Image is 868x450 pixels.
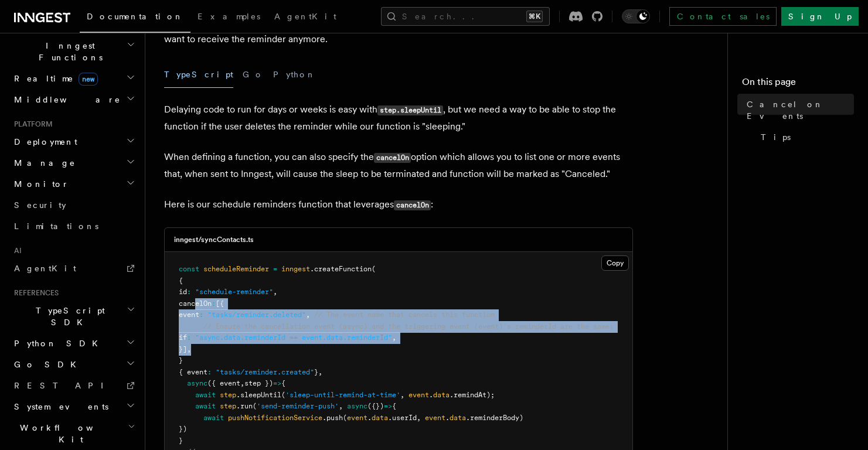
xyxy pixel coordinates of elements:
[409,391,429,399] span: event
[377,105,443,115] code: step.sleepUntil
[253,402,257,410] span: (
[742,94,854,127] a: Cancel on Events
[212,299,216,308] span: :
[179,345,187,353] span: }]
[761,131,791,143] span: Tips
[347,414,367,422] span: event
[257,402,339,410] span: 'send-reminder-push'
[392,333,396,342] span: ,
[601,255,629,271] button: Copy
[306,311,310,319] span: ,
[190,4,267,32] a: Examples
[372,414,388,422] span: data
[179,437,183,445] span: }
[203,414,224,422] span: await
[80,4,190,33] a: Documentation
[179,356,183,364] span: }
[9,333,138,354] button: Python SDK
[87,12,183,21] span: Documentation
[207,368,212,376] span: :
[216,299,224,308] span: [{
[347,402,367,410] span: async
[466,414,523,422] span: .reminderBody)
[381,7,550,26] button: Search...⌘K
[9,258,138,279] a: AgentKit
[9,354,138,375] button: Go SDK
[445,414,450,422] span: .
[9,178,69,190] span: Monitor
[9,246,22,255] span: AI
[9,136,77,148] span: Deployment
[236,391,281,399] span: .sleepUntil
[9,359,83,370] span: Go SDK
[9,40,127,63] span: Inngest Functions
[9,35,138,68] button: Inngest Functions
[216,368,314,376] span: "tasks/reminder.created"
[281,265,310,273] span: inngest
[14,264,76,273] span: AgentKit
[9,288,59,298] span: References
[9,337,105,349] span: Python SDK
[203,265,269,273] span: scheduleReminder
[179,425,187,433] span: })
[9,401,108,412] span: System events
[179,299,212,308] span: cancelOn
[450,391,495,399] span: .remindAt);
[198,12,260,21] span: Examples
[417,414,421,422] span: ,
[179,277,183,285] span: {
[207,311,306,319] span: "tasks/reminder.deleted"
[164,101,633,135] p: Delaying code to run for days or weeks is easy with , but we need a way to be able to stop the fu...
[425,414,445,422] span: event
[207,379,240,387] span: ({ event
[267,4,343,32] a: AgentKit
[187,379,207,387] span: async
[343,414,347,422] span: (
[187,345,191,353] span: ,
[9,195,138,216] a: Security
[195,402,216,410] span: await
[243,62,264,88] button: Go
[9,89,138,110] button: Middleware
[9,68,138,89] button: Realtimenew
[9,131,138,152] button: Deployment
[742,75,854,94] h4: On this page
[220,391,236,399] span: step
[14,221,98,231] span: Limitations
[310,265,372,273] span: .createFunction
[164,62,233,88] button: TypeScript
[179,333,187,342] span: if
[9,422,128,445] span: Workflow Kit
[220,402,236,410] span: step
[273,265,277,273] span: =
[367,414,372,422] span: .
[392,402,396,410] span: {
[322,414,343,422] span: .push
[9,94,121,105] span: Middleware
[285,391,400,399] span: 'sleep-until-remind-at-time'
[9,305,127,328] span: TypeScript SDK
[9,120,53,129] span: Platform
[9,300,138,333] button: TypeScript SDK
[240,379,244,387] span: ,
[273,379,281,387] span: =>
[9,396,138,417] button: System events
[179,311,199,319] span: event
[9,157,76,169] span: Manage
[526,11,543,22] kbd: ⌘K
[433,391,450,399] span: data
[669,7,777,26] a: Contact sales
[756,127,854,148] a: Tips
[244,379,273,387] span: step })
[179,368,207,376] span: { event
[14,200,66,210] span: Security
[9,216,138,237] a: Limitations
[9,73,98,84] span: Realtime
[195,391,216,399] span: await
[281,391,285,399] span: (
[450,414,466,422] span: data
[187,333,191,342] span: :
[164,196,633,213] p: Here is our schedule reminders function that leverages :
[388,414,417,422] span: .userId
[339,402,343,410] span: ,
